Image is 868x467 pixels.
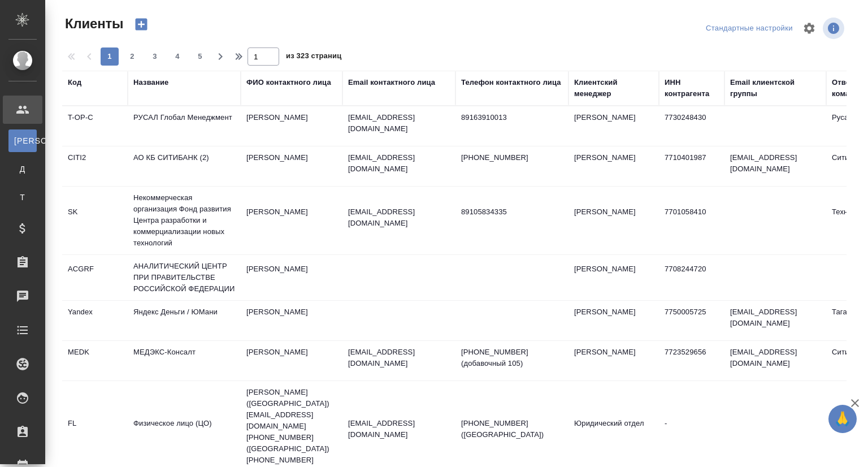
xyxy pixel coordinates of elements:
span: 5 [191,51,209,62]
td: MEDK [62,341,128,380]
td: МЕДЭКС-Консалт [128,341,241,380]
span: 🙏 [833,407,852,431]
td: [PERSON_NAME] [241,341,342,380]
span: из 323 страниц [286,49,341,66]
td: [PERSON_NAME] [568,301,659,340]
td: РУСАЛ Глобал Менеджмент [128,106,241,146]
span: Д [14,163,31,175]
td: Yandex [62,301,128,340]
p: [EMAIL_ADDRESS][DOMAIN_NAME] [348,206,450,229]
button: 5 [191,47,209,66]
p: [PHONE_NUMBER] ([GEOGRAPHIC_DATA]) [461,418,563,440]
td: [PERSON_NAME] [568,146,659,186]
td: Юридический отдел [568,412,659,452]
span: Т [14,192,31,203]
span: 2 [123,51,141,62]
button: Создать [128,15,155,34]
a: [PERSON_NAME] [8,129,37,152]
div: Телефон контактного лица [461,77,561,88]
div: Клиентский менеджер [574,77,653,100]
td: FL [62,412,128,452]
td: 7723529656 [659,341,724,380]
span: Клиенты [62,15,123,33]
td: 7708244720 [659,258,724,297]
td: [PERSON_NAME] [568,201,659,240]
button: 🙏 [828,405,857,433]
span: [PERSON_NAME] [14,135,31,146]
td: [PERSON_NAME] [241,301,342,340]
p: [PHONE_NUMBER] [461,152,563,163]
span: 4 [168,51,186,62]
td: [PERSON_NAME] [241,146,342,186]
span: Посмотреть информацию [823,18,847,39]
div: Код [68,77,81,88]
a: Д [8,158,37,180]
td: [EMAIL_ADDRESS][DOMAIN_NAME] [724,301,826,340]
td: [PERSON_NAME] [568,341,659,380]
p: [EMAIL_ADDRESS][DOMAIN_NAME] [348,152,450,175]
td: 7730248430 [659,106,724,146]
td: - [659,412,724,452]
td: АНАЛИТИЧЕСКИЙ ЦЕНТР ПРИ ПРАВИТЕЛЬСТВЕ РОССИЙСКОЙ ФЕДЕРАЦИИ [128,255,241,300]
td: АО КБ СИТИБАНК (2) [128,146,241,186]
span: Настроить таблицу [796,15,823,42]
td: [PERSON_NAME] [568,258,659,297]
td: [EMAIL_ADDRESS][DOMAIN_NAME] [724,146,826,186]
td: [PERSON_NAME] [241,201,342,240]
td: Яндекс Деньги / ЮМани [128,301,241,340]
div: Email клиентской группы [730,77,821,100]
td: 7750005725 [659,301,724,340]
p: [PHONE_NUMBER] (добавочный 105) [461,347,563,369]
button: 4 [168,47,186,66]
td: [PERSON_NAME] [241,258,342,297]
p: [EMAIL_ADDRESS][DOMAIN_NAME] [348,418,450,440]
span: 3 [146,51,164,62]
div: Название [133,77,168,88]
td: T-OP-C [62,106,128,146]
button: 3 [146,47,164,66]
td: CITI2 [62,146,128,186]
p: [EMAIL_ADDRESS][DOMAIN_NAME] [348,112,450,135]
button: 2 [123,47,141,66]
td: SK [62,201,128,240]
td: [EMAIL_ADDRESS][DOMAIN_NAME] [724,341,826,380]
p: 89163910013 [461,112,563,123]
td: [PERSON_NAME] [568,106,659,146]
p: 89105834335 [461,206,563,218]
div: ИНН контрагента [665,77,719,100]
a: Т [8,186,37,209]
p: [EMAIL_ADDRESS][DOMAIN_NAME] [348,347,450,369]
td: 7701058410 [659,201,724,240]
div: ФИО контактного лица [246,77,331,88]
td: Физическое лицо (ЦО) [128,412,241,452]
td: Некоммерческая организация Фонд развития Центра разработки и коммерциализации новых технологий [128,187,241,254]
td: 7710401987 [659,146,724,186]
div: split button [703,20,796,37]
div: Email контактного лица [348,77,435,88]
td: [PERSON_NAME] [241,106,342,146]
td: ACGRF [62,258,128,297]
